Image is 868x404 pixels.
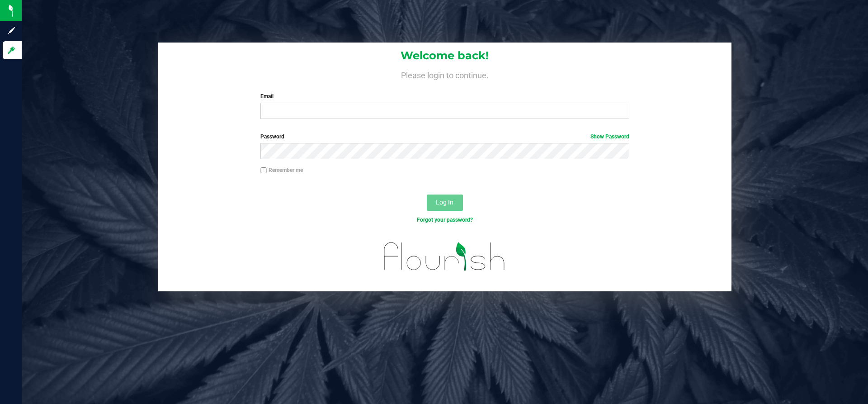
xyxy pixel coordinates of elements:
[158,69,731,80] h4: Please login to continue.
[260,92,629,100] label: Email
[158,50,731,62] h1: Welcome back!
[436,199,453,206] span: Log In
[7,46,16,55] inline-svg: Log in
[417,217,473,223] a: Forgot your password?
[7,26,16,35] inline-svg: Sign up
[260,167,267,174] input: Remember me
[427,195,463,211] button: Log In
[260,166,303,174] label: Remember me
[260,133,284,140] span: Password
[590,133,629,140] a: Show Password
[373,233,516,280] img: flourish_logo.svg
